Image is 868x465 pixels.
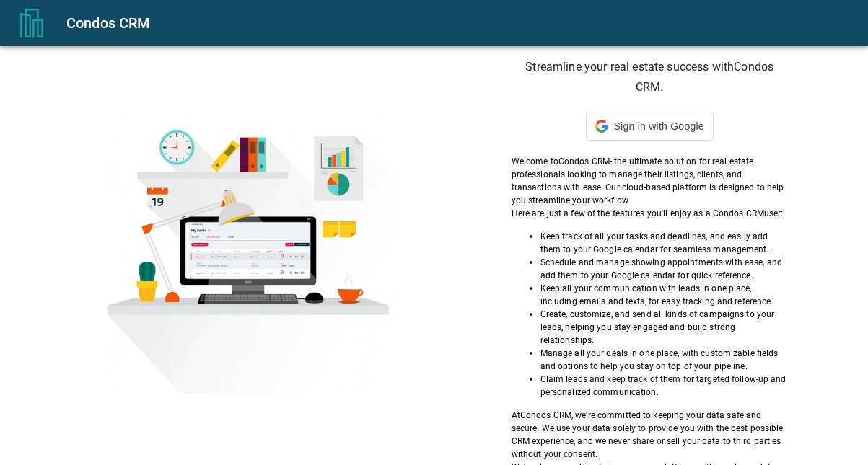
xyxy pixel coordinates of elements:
[512,57,788,97] h6: Streamline your real estate success with Condos CRM .
[540,256,788,282] p: Schedule and manage showing appointments with ease, and add them to your Google calendar for quic...
[586,112,714,141] div: Sign in with Google
[614,120,704,132] span: Sign in with Google
[540,347,788,373] p: Manage all your deals in one place, with customizable fields and options to help you stay on top ...
[540,373,788,399] p: Claim leads and keep track of them for targeted follow-up and personalized communication.
[540,282,788,308] p: Keep all your communication with leads in one place, including emails and texts, for easy trackin...
[512,207,788,220] p: Here are just a few of the features you'll enjoy as a Condos CRM user:
[540,308,788,347] p: Create, customize, and send all kinds of campaigns to your leads, helping you stay engaged and bu...
[512,409,788,461] p: At Condos CRM , we're committed to keeping your data safe and secure. We use your data solely to ...
[66,12,851,35] div: Condos CRM
[540,230,788,256] p: Keep track of all your tasks and deadlines, and easily add them to your Google calendar for seaml...
[512,155,788,207] p: Welcome to Condos CRM - the ultimate solution for real estate professionals looking to manage the...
